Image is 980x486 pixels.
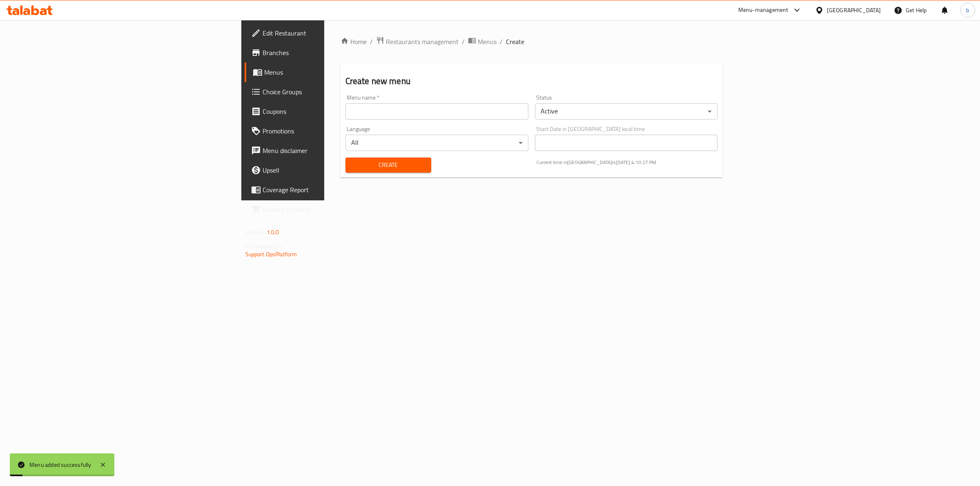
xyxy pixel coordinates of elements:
[245,43,405,62] a: Branches
[245,62,405,82] a: Menus
[500,37,503,47] li: /
[386,37,459,47] span: Restaurants management
[345,158,431,173] button: Create
[245,102,405,121] a: Coupons
[245,121,405,141] a: Promotions
[263,28,399,38] span: Edit Restaurant
[537,159,718,166] p: Current time in [GEOGRAPHIC_DATA] is [DATE] 4:10:27 PM
[245,200,405,219] a: Grocery Checklist
[468,36,497,47] a: Menus
[352,160,425,170] span: Create
[345,75,718,87] h2: Create new menu
[245,241,283,251] span: Get support on:
[345,135,528,151] div: All
[506,37,524,47] span: Create
[462,37,465,47] li: /
[966,6,969,15] span: b
[535,103,718,120] div: Active
[263,204,399,214] span: Grocery Checklist
[263,165,399,175] span: Upsell
[245,227,265,237] span: Version:
[245,141,405,160] a: Menu disclaimer
[263,107,399,116] span: Coupons
[345,103,528,120] input: Please enter Menu name
[827,6,881,15] div: [GEOGRAPHIC_DATA]
[267,227,279,237] span: 1.0.0
[264,67,399,77] span: Menus
[245,23,405,43] a: Edit Restaurant
[341,36,723,47] nav: breadcrumb
[245,180,405,200] a: Coverage Report
[263,146,399,155] span: Menu disclaimer
[245,160,405,180] a: Upsell
[376,36,459,47] a: Restaurants management
[263,126,399,136] span: Promotions
[263,87,399,97] span: Choice Groups
[478,37,497,47] span: Menus
[263,185,399,195] span: Coverage Report
[738,5,788,15] div: Menu-management
[245,249,297,260] a: Support.OpsPlatform
[263,48,399,58] span: Branches
[245,82,405,102] a: Choice Groups
[29,460,91,469] div: Menu added successfully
